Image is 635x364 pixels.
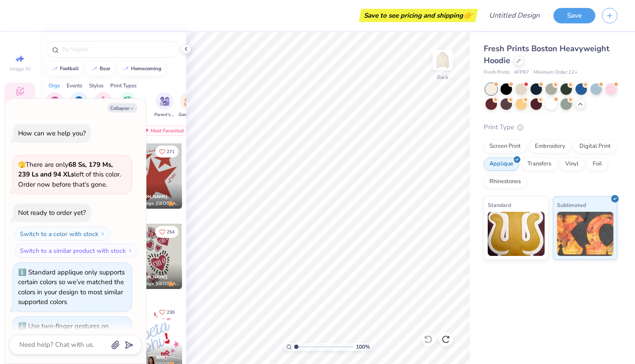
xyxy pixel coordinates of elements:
img: Game Day Image [184,96,194,106]
span: Fresh Prints Boston Heavyweight Hoodie [484,43,609,66]
div: Styles [89,82,104,90]
div: Embroidery [529,140,571,153]
input: Untitled Design [482,7,547,24]
button: bear [86,62,114,75]
button: filter button [119,92,136,118]
div: How can we help you? [18,129,86,138]
button: Switch to a similar product with stock [15,244,138,258]
button: Like [155,146,179,158]
img: Parent's Weekend Image [160,96,170,106]
button: Like [155,306,179,318]
div: Standard applique only supports certain colors so we’ve matched the colors in your design to most... [18,268,125,307]
div: filter for Sorority [46,92,63,118]
img: Club Image [98,96,108,106]
button: Collapse [108,103,137,113]
div: Back [437,73,448,81]
img: trend_line.gif [122,66,129,71]
div: filter for Sports [119,92,136,118]
span: 254 [167,230,175,234]
div: filter for Club [94,92,112,118]
div: Rhinestones [484,175,527,188]
div: filter for Parent's Weekend [154,92,175,118]
div: homecoming [131,66,161,71]
div: Transfers [522,158,557,171]
img: Switch to a color with stock [100,231,105,236]
div: Not ready to order yet? [18,208,86,217]
div: Print Types [110,82,137,90]
button: homecoming [117,62,165,75]
span: [PERSON_NAME] [131,274,168,280]
img: trend_line.gif [51,66,58,71]
button: filter button [46,92,63,118]
span: 271 [167,150,175,154]
img: Back [434,51,452,69]
span: Chi Omega, [GEOGRAPHIC_DATA] [131,200,179,207]
img: Sorority Image [50,96,60,106]
img: Standard [488,212,545,256]
button: Like [155,226,179,238]
span: 100 % [356,343,370,351]
span: [PERSON_NAME] [131,354,168,360]
div: Use two-finger gestures on touch devices or hold Space and drag canvas with the mouse to move the... [18,322,114,360]
div: Save to see pricing and shipping [361,9,475,22]
button: filter button [179,92,199,118]
span: Image AI [10,65,30,72]
div: Digital Print [574,140,616,153]
span: Designs [10,98,30,105]
div: Orgs [49,82,60,90]
img: Sublimated [557,212,614,256]
button: filter button [154,92,175,118]
button: filter button [94,92,112,118]
div: Foil [587,158,608,171]
span: 👉 [463,10,473,20]
img: Sports Image [123,96,133,106]
button: Switch to a color with stock [15,227,110,241]
div: Most Favorited [138,125,188,136]
span: Parent's Weekend [154,112,175,118]
span: # FP87 [514,69,529,76]
div: Vinyl [560,158,584,171]
span: Minimum Order: 12 + [534,69,578,76]
span: [PERSON_NAME] [131,194,168,200]
input: Try "Alpha" [61,45,174,54]
span: Standard [488,200,511,210]
button: Save [553,8,595,23]
span: Chi Omega, [GEOGRAPHIC_DATA] [131,281,179,287]
div: Screen Print [484,140,527,153]
button: filter button [69,92,89,118]
span: 230 [167,310,175,315]
div: Applique [484,158,519,171]
div: filter for Fraternity [69,92,89,118]
span: Game Day [179,112,199,118]
span: Sublimated [557,200,586,210]
div: Events [67,82,82,90]
span: There are only left of this color. Order now before that's gone. [18,160,121,189]
div: Print Type [484,122,617,132]
div: filter for Game Day [179,92,199,118]
img: trend_line.gif [91,66,98,71]
button: football [46,62,83,75]
span: 🫣 [18,161,26,169]
span: Fresh Prints [484,69,510,76]
div: bear [100,66,110,71]
img: Fraternity Image [74,96,84,106]
div: football [60,66,79,71]
img: Switch to a similar product with stock [127,248,133,253]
